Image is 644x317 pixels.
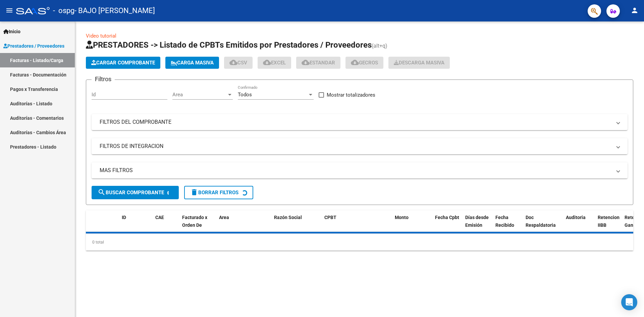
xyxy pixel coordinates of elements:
span: - BAJO [PERSON_NAME] [74,3,155,18]
mat-expansion-panel-header: FILTROS DE INTEGRACION [92,138,628,154]
datatable-header-cell: Facturado x Orden De [179,210,216,240]
datatable-header-cell: Días desde Emisión [463,210,493,240]
mat-icon: cloud_download [351,58,359,66]
datatable-header-cell: Auditoria [563,210,595,240]
app-download-masive: Descarga masiva de comprobantes (adjuntos) [388,57,450,69]
button: Estandar [296,57,340,69]
span: Carga Masiva [171,60,214,66]
button: Buscar Comprobante [92,186,179,199]
span: CAE [155,215,164,220]
span: Mostrar totalizadores [327,91,375,99]
span: Razón Social [274,215,302,220]
span: Auditoria [566,215,586,220]
span: Facturado x Orden De [182,215,207,228]
span: Estandar [302,60,335,66]
mat-icon: cloud_download [302,58,310,66]
span: Monto [395,215,409,220]
mat-icon: search [98,188,106,196]
span: Cargar Comprobante [91,60,155,66]
a: Video tutorial [86,33,116,39]
button: Carga Masiva [165,57,219,69]
span: Area [172,92,227,98]
span: Prestadores / Proveedores [3,42,64,50]
span: Buscar Comprobante [98,190,164,196]
mat-panel-title: FILTROS DEL COMPROBANTE [100,118,611,126]
span: Fecha Cpbt [435,215,459,220]
span: Doc Respaldatoria [526,215,556,228]
mat-expansion-panel-header: FILTROS DEL COMPROBANTE [92,114,628,130]
datatable-header-cell: Monto [392,210,432,240]
mat-panel-title: FILTROS DE INTEGRACION [100,143,611,150]
h3: Filtros [92,74,115,84]
mat-panel-title: MAS FILTROS [100,167,611,174]
span: - ospg [53,3,74,18]
button: CSV [224,57,253,69]
span: Inicio [3,28,20,35]
button: Descarga Masiva [388,57,450,69]
button: Cargar Comprobante [86,57,160,69]
span: Días desde Emisión [465,215,489,228]
datatable-header-cell: Doc Respaldatoria [523,210,563,240]
div: Open Intercom Messenger [621,294,637,310]
span: EXCEL [263,60,286,66]
mat-icon: delete [190,188,198,196]
datatable-header-cell: Fecha Recibido [493,210,523,240]
span: CPBT [324,215,336,220]
datatable-header-cell: ID [119,210,153,240]
span: Gecros [351,60,378,66]
span: Fecha Recibido [495,215,514,228]
datatable-header-cell: Fecha Cpbt [432,210,463,240]
span: Borrar Filtros [190,190,238,196]
span: Retencion IIBB [598,215,620,228]
datatable-header-cell: Razón Social [271,210,322,240]
datatable-header-cell: Area [216,210,262,240]
span: Area [219,215,229,220]
span: ID [122,215,126,220]
span: Descarga Masiva [394,60,444,66]
span: PRESTADORES -> Listado de CPBTs Emitidos por Prestadores / Proveedores [86,40,372,50]
datatable-header-cell: CAE [153,210,179,240]
mat-icon: menu [5,6,13,14]
datatable-header-cell: Retencion IIBB [595,210,622,240]
mat-icon: cloud_download [229,58,237,66]
button: Gecros [345,57,383,69]
button: Borrar Filtros [184,186,253,199]
mat-icon: cloud_download [263,58,271,66]
div: 0 total [86,234,633,251]
span: (alt+q) [372,43,387,49]
span: Todos [238,92,252,98]
datatable-header-cell: CPBT [322,210,392,240]
span: CSV [229,60,247,66]
mat-expansion-panel-header: MAS FILTROS [92,162,628,178]
button: EXCEL [258,57,291,69]
mat-icon: person [631,6,639,14]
